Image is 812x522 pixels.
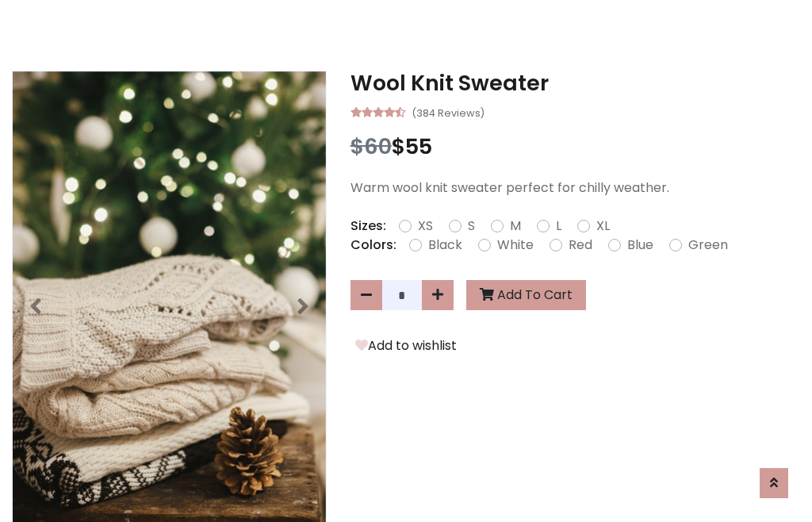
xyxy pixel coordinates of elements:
[428,236,462,255] label: Black
[350,134,800,159] h3: $
[596,217,610,236] label: XL
[497,236,534,255] label: White
[350,336,462,356] button: Add to wishlist
[688,236,728,255] label: Green
[556,217,561,236] label: L
[350,178,800,198] p: Warm wool knit sweater perfect for chilly weather.
[350,71,800,96] h3: Wool Knit Sweater
[466,280,586,310] button: Add To Cart
[418,217,433,236] label: XS
[350,217,386,236] p: Sizes:
[350,236,396,255] p: Colors:
[569,236,592,255] label: Red
[627,236,653,255] label: Blue
[350,132,392,161] span: $60
[468,217,475,236] label: S
[510,217,521,236] label: M
[405,132,432,161] span: 55
[412,102,485,121] small: (384 Reviews)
